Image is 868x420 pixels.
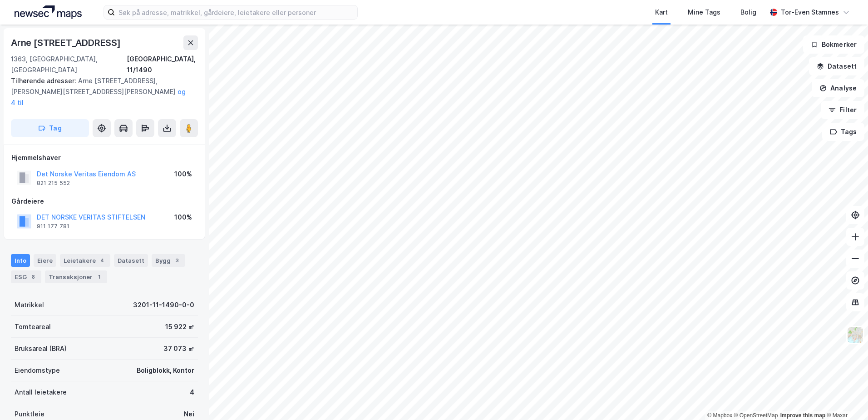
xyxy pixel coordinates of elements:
button: Filter [821,101,864,119]
img: Z [847,326,864,344]
a: Improve this map [780,412,825,419]
div: 37 073 ㎡ [163,343,194,354]
div: Eiere [34,254,56,267]
div: Tomteareal [15,321,51,332]
div: Boligblokk, Kontor [137,365,194,376]
div: Datasett [114,254,148,267]
div: 100% [174,212,192,223]
div: Bygg [152,254,185,267]
div: 1363, [GEOGRAPHIC_DATA], [GEOGRAPHIC_DATA] [11,54,127,75]
div: 4 [190,387,194,398]
div: Nei [184,409,194,420]
div: Arne [STREET_ADDRESS] [11,35,123,50]
div: 1 [94,272,104,281]
div: Punktleie [15,409,44,420]
div: Kart [655,7,668,18]
div: Hjemmelshaver [11,152,197,163]
div: ESG [11,270,41,283]
div: Bolig [740,7,756,18]
div: 3201-11-1490-0-0 [133,300,194,310]
div: Gårdeiere [11,196,197,207]
div: Transaksjoner [45,270,107,283]
div: Mine Tags [688,7,720,18]
div: 3 [173,256,182,265]
div: 4 [98,256,107,265]
div: Eiendomstype [15,365,60,376]
button: Analyse [812,79,864,97]
button: Tag [11,119,89,137]
div: Tor-Even Stamnes [781,7,839,18]
div: Kontrollprogram for chat [823,376,868,420]
iframe: Chat Widget [823,376,868,420]
button: Bokmerker [803,35,864,54]
div: Matrikkel [15,300,44,310]
div: Arne [STREET_ADDRESS], [PERSON_NAME][STREET_ADDRESS][PERSON_NAME] [11,75,191,108]
button: Tags [822,123,864,141]
div: 8 [29,272,38,281]
div: 821 215 552 [37,180,70,187]
a: Mapbox [707,412,732,419]
div: 911 177 781 [37,223,69,230]
div: Leietakere [60,254,110,267]
div: 100% [174,169,192,180]
div: [GEOGRAPHIC_DATA], 11/1490 [127,54,198,75]
button: Datasett [809,57,864,75]
span: Tilhørende adresser: [11,77,78,85]
div: Bruksareal (BRA) [15,343,67,354]
div: Info [11,254,30,267]
div: Antall leietakere [15,387,67,398]
input: Søk på adresse, matrikkel, gårdeiere, leietakere eller personer [115,5,357,19]
a: OpenStreetMap [734,412,778,419]
div: 15 922 ㎡ [165,321,194,332]
img: logo.a4113a55bc3d86da70a041830d287a7e.svg [15,5,82,19]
